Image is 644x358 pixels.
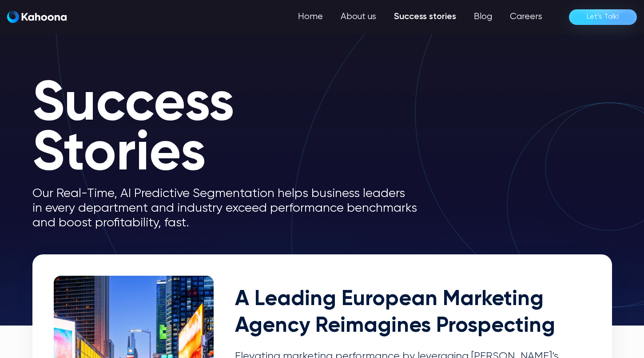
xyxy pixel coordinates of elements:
[235,286,591,339] h2: A Leading European Marketing Agency Reimagines Prospecting
[32,80,432,179] h1: Success Stories
[7,11,67,23] img: Kahoona logo white
[289,8,332,26] a: Home
[587,10,619,24] div: Let’s Talk!
[332,8,385,26] a: About us
[569,9,637,25] a: Let’s Talk!
[465,8,501,26] a: Blog
[7,11,67,24] a: home
[501,8,551,26] a: Careers
[385,8,465,26] a: Success stories
[32,186,432,230] p: Our Real-Time, AI Predictive Segmentation helps business leaders in every department and industry...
